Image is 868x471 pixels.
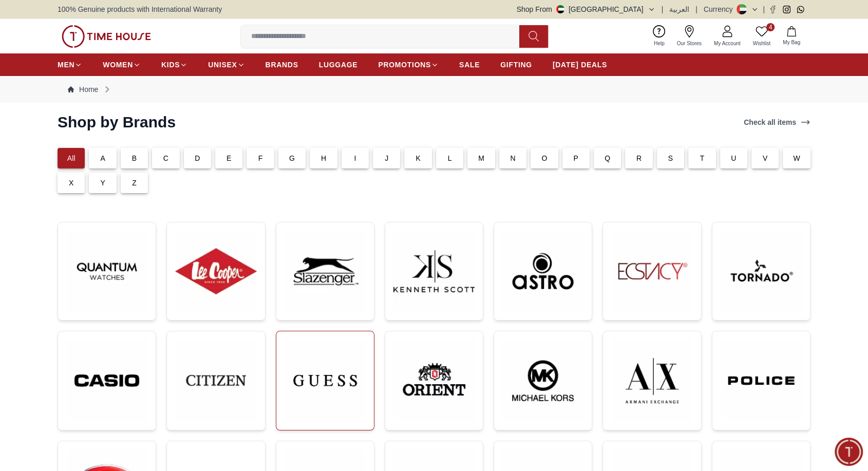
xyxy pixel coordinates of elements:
[266,55,298,74] a: BRANDS
[103,60,133,70] span: WOMEN
[721,340,802,421] img: ...
[175,231,256,312] img: ...
[500,60,532,70] span: GIFTING
[777,24,806,48] button: My Bag
[605,153,610,163] p: Q
[502,340,583,421] img: ...
[58,60,74,70] span: MEN
[58,76,810,103] nav: Breadcrumb
[385,153,388,163] p: J
[448,153,452,163] p: L
[769,6,777,13] a: Facebook
[478,153,484,163] p: M
[289,153,295,163] p: G
[662,4,664,14] span: |
[459,55,480,74] a: SALE
[611,231,692,312] img: ...
[321,153,326,163] p: H
[208,55,244,74] a: UNISEX
[611,340,692,421] img: ...
[66,231,147,312] img: ...
[749,40,775,47] span: Wishlist
[721,231,802,312] img: ...
[556,5,564,13] img: United Arab Emirates
[266,60,298,70] span: BRANDS
[553,55,607,74] a: [DATE] DEALS
[161,60,180,70] span: KIDS
[416,153,421,163] p: K
[285,340,366,421] img: ...
[517,4,655,14] button: Shop From[GEOGRAPHIC_DATA]
[766,23,775,31] span: 4
[132,178,137,188] p: Z
[636,153,641,163] p: R
[763,153,768,163] p: V
[747,23,777,49] a: 4Wishlist
[763,4,765,14] span: |
[67,153,76,163] p: All
[669,4,689,14] button: العربية
[835,438,863,466] div: Chat Widget
[258,153,263,163] p: F
[668,153,673,163] p: S
[100,178,105,188] p: Y
[68,84,98,95] a: Home
[69,178,74,188] p: X
[163,153,168,163] p: C
[700,153,704,163] p: T
[285,231,366,312] img: ...
[541,153,547,163] p: O
[393,231,475,312] img: ...
[704,4,737,14] div: Currency
[195,153,200,163] p: D
[58,113,176,131] h2: Shop by Brands
[793,153,800,163] p: W
[319,60,358,70] span: LUGGAGE
[103,55,141,74] a: WOMEN
[227,153,232,163] p: E
[161,55,187,74] a: KIDS
[66,340,147,421] img: ...
[208,60,237,70] span: UNISEX
[648,23,671,49] a: Help
[393,340,475,421] img: ...
[673,40,706,47] span: Our Stores
[378,60,431,70] span: PROMOTIONS
[58,4,222,14] span: 100% Genuine products with International Warranty
[742,115,813,129] a: Check all items
[100,153,105,163] p: A
[500,55,532,74] a: GIFTING
[710,40,745,47] span: My Account
[62,25,151,48] img: ...
[731,153,736,163] p: U
[378,55,439,74] a: PROMOTIONS
[58,55,82,74] a: MEN
[459,60,480,70] span: SALE
[175,340,256,421] img: ...
[132,153,137,163] p: B
[650,40,669,47] span: Help
[319,55,358,74] a: LUGGAGE
[695,4,697,14] span: |
[783,6,790,13] a: Instagram
[671,23,708,49] a: Our Stores
[354,153,356,163] p: I
[510,153,515,163] p: N
[779,39,804,46] span: My Bag
[573,153,578,163] p: P
[797,6,804,13] a: Whatsapp
[502,231,583,312] img: ...
[553,60,607,70] span: [DATE] DEALS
